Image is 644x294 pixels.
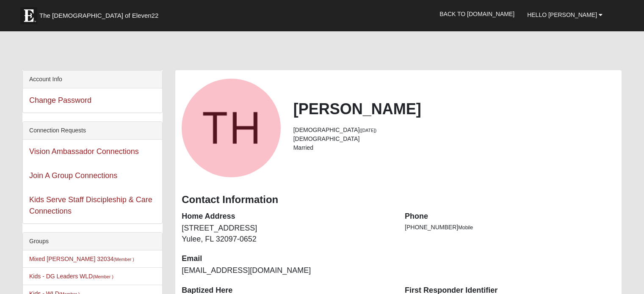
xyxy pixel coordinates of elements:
[29,195,152,215] a: Kids Serve Staff Discipleship & Care Connections
[23,122,162,140] div: Connection Requests
[293,100,615,118] h2: [PERSON_NAME]
[182,194,615,206] h3: Contact Information
[39,11,158,20] span: The [DEMOGRAPHIC_DATA] of Eleven22
[29,171,117,180] a: Join A Group Connections
[23,71,162,88] div: Account Info
[405,211,615,222] dt: Phone
[16,3,185,24] a: The [DEMOGRAPHIC_DATA] of Eleven22
[405,223,615,232] li: [PHONE_NUMBER]
[20,7,37,24] img: Eleven22 logo
[293,126,615,135] li: [DEMOGRAPHIC_DATA]
[29,147,139,156] a: Vision Ambassador Connections
[182,211,392,222] dt: Home Address
[113,257,134,262] small: (Member )
[182,265,392,276] dd: [EMAIL_ADDRESS][DOMAIN_NAME]
[293,143,615,152] li: Married
[359,128,376,133] small: ([DATE])
[521,4,609,25] a: Hello [PERSON_NAME]
[293,135,615,143] li: [DEMOGRAPHIC_DATA]
[182,79,280,177] a: View Fullsize Photo
[458,225,473,231] span: Mobile
[23,233,162,250] div: Groups
[527,11,597,18] span: Hello [PERSON_NAME]
[93,274,113,279] small: (Member )
[29,256,134,262] a: Mixed [PERSON_NAME] 32034(Member )
[29,96,91,104] a: Change Password
[433,3,521,25] a: Back to [DOMAIN_NAME]
[182,223,392,245] dd: [STREET_ADDRESS] Yulee, FL 32097-0652
[29,273,113,280] a: Kids - DG Leaders WLD(Member )
[182,253,392,264] dt: Email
